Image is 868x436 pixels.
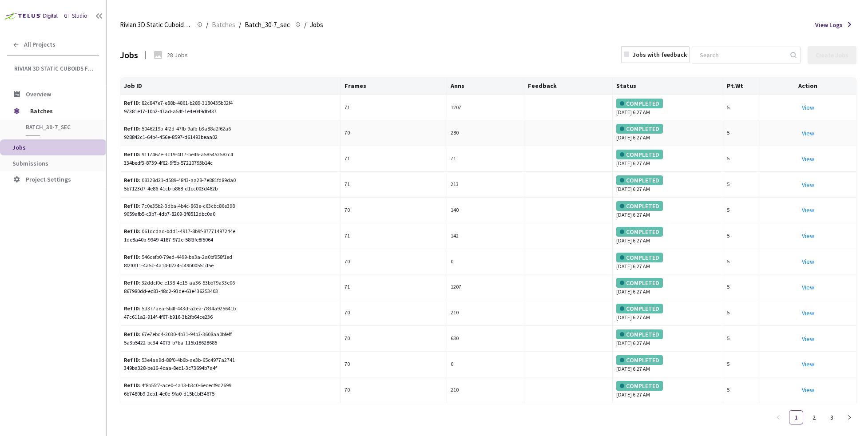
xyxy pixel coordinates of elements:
[616,150,663,159] div: COMPLETED
[124,287,337,296] div: 867980dd-ec83-48d2-93de-63e436253403
[802,283,814,291] a: View
[310,20,323,30] span: Jobs
[616,175,719,194] div: [DATE] 6:27 AM
[723,198,760,223] td: 5
[723,377,760,403] td: 5
[616,278,663,288] div: COMPLETED
[124,159,337,167] div: 334bedf3-8739-4f62-9f5b-57210793b14c
[120,20,192,30] span: Rivian 3D Static Cuboids fixed[2024-25]
[206,20,208,30] li: /
[616,150,719,168] div: [DATE] 6:27 AM
[124,236,337,244] div: 1de8a40b-9949-4187-972e-58f3fe8f5064
[816,52,848,59] div: Create Jobs
[616,253,719,271] div: [DATE] 6:27 AM
[64,12,87,20] div: GT Studio
[341,172,447,198] td: 71
[26,175,71,183] span: Project Settings
[124,331,141,337] b: Ref ID:
[124,253,238,262] div: 546cefb0-79ed-4499-ba3a-2a0bf958f1ed
[815,20,843,30] span: View Logs
[12,143,26,151] span: Jobs
[723,352,760,377] td: 5
[789,411,803,424] a: 1
[824,410,839,424] li: 3
[341,249,447,275] td: 70
[447,300,524,326] td: 210
[616,124,719,142] div: [DATE] 6:27 AM
[616,227,719,245] div: [DATE] 6:27 AM
[616,381,719,399] div: [DATE] 6:27 AM
[124,364,337,373] div: 349ba328-be16-4caa-8ec1-3c73694b7a4f
[616,99,663,108] div: COMPLETED
[341,198,447,223] td: 70
[723,120,760,146] td: 5
[167,50,188,60] div: 28 Jobs
[776,415,781,420] span: left
[124,356,238,365] div: 53e4aa9d-88f0-4b6b-ae3b-65c4977a2741
[447,352,524,377] td: 0
[341,95,447,121] td: 71
[723,223,760,249] td: 5
[120,48,138,62] div: Jobs
[802,232,814,240] a: View
[802,386,814,394] a: View
[616,355,719,373] div: [DATE] 6:27 AM
[124,330,238,339] div: 67e7ebd4-2030-4b31-94b3-3608aa0bfeff
[802,129,814,137] a: View
[802,155,814,163] a: View
[24,41,55,48] span: All Projects
[26,123,91,131] span: Batch_30-7_sec
[524,77,613,95] th: Feedback
[616,175,663,185] div: COMPLETED
[616,99,719,117] div: [DATE] 6:27 AM
[633,50,687,59] div: Jobs with feedback
[124,210,337,218] div: 9059afb5-c3b7-4db7-8209-3f8512dbc0a0
[447,172,524,198] td: 213
[760,77,856,95] th: Action
[124,262,337,270] div: 8f2f0f11-4a5c-4a14-b224-c49b00551d5e
[124,313,337,321] div: 47c611a2-914f-4f67-b916-3b2fb64ce236
[341,326,447,352] td: 70
[847,415,852,420] span: right
[124,227,238,236] div: 061dcdad-bdd1-4917-8b9f-87771497244e
[341,300,447,326] td: 70
[239,20,241,30] li: /
[447,77,524,95] th: Anns
[802,181,814,189] a: View
[616,201,719,219] div: [DATE] 6:27 AM
[124,99,141,106] b: Ref ID:
[616,329,719,348] div: [DATE] 6:27 AM
[124,228,141,234] b: Ref ID:
[14,65,94,72] span: Rivian 3D Static Cuboids fixed[2024-25]
[789,410,803,424] li: 1
[30,102,91,120] span: Batches
[124,177,141,183] b: Ref ID:
[12,159,48,167] span: Submissions
[616,201,663,211] div: COMPLETED
[447,223,524,249] td: 142
[124,254,141,260] b: Ref ID:
[771,410,785,424] li: Previous Page
[245,20,290,30] span: Batch_30-7_sec
[447,120,524,146] td: 280
[124,125,238,133] div: 5046219b-4f2d-47fb-9afb-b3a88a2f62a6
[304,20,306,30] li: /
[124,107,337,116] div: 97381e17-10b2-47ad-a54f-1e4e049db437
[723,274,760,300] td: 5
[723,249,760,275] td: 5
[124,305,238,313] div: 5d377aea-5b4f-443d-a2ea-7834a925641b
[124,279,141,286] b: Ref ID:
[124,202,238,210] div: 7c0e35b2-3dba-4b4c-863e-c63cbc86e398
[616,124,663,134] div: COMPLETED
[124,176,238,185] div: 08328d21-d589-4843-aa28-7e881fd89da0
[124,382,141,388] b: Ref ID:
[447,249,524,275] td: 0
[613,77,723,95] th: Status
[616,381,663,391] div: COMPLETED
[723,326,760,352] td: 5
[447,274,524,300] td: 1207
[802,103,814,111] a: View
[616,304,719,322] div: [DATE] 6:27 AM
[616,355,663,365] div: COMPLETED
[124,381,238,390] div: 4f8b55f7-ace0-4a13-b3c0-6ececf9d2699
